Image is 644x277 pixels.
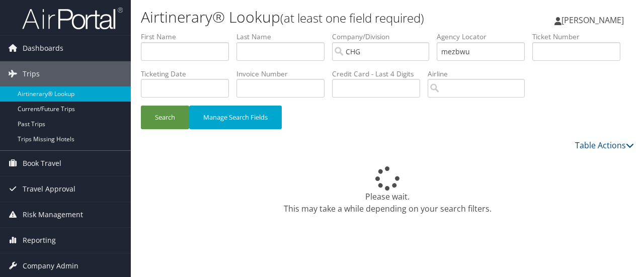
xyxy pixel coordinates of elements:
[554,5,634,35] a: [PERSON_NAME]
[236,69,332,79] label: Invoice Number
[23,151,61,176] span: Book Travel
[23,176,75,202] span: Travel Approval
[532,32,628,42] label: Ticket Number
[141,166,634,215] div: Please wait. This may take a while depending on your search filters.
[561,15,624,26] span: [PERSON_NAME]
[141,106,189,129] button: Search
[332,69,428,79] label: Credit Card - Last 4 Digits
[280,10,424,26] small: (at least one field required)
[437,32,532,42] label: Agency Locator
[23,228,56,253] span: Reporting
[332,32,437,42] label: Company/Division
[23,202,83,227] span: Risk Management
[428,69,532,79] label: Airline
[141,32,236,42] label: First Name
[22,7,123,30] img: airportal-logo.png
[189,106,282,129] button: Manage Search Fields
[236,32,332,42] label: Last Name
[141,69,236,79] label: Ticketing Date
[23,61,40,86] span: Trips
[23,36,63,61] span: Dashboards
[141,7,469,28] h1: Airtinerary® Lookup
[575,140,634,151] a: Table Actions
